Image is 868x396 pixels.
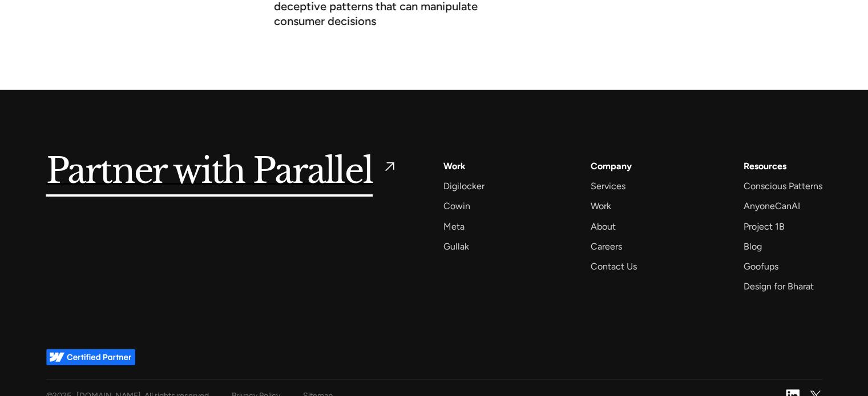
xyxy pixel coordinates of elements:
a: Careers [591,239,622,254]
a: Company [591,158,632,174]
a: About [591,219,616,234]
a: Meta [443,219,465,234]
a: Gullak [443,239,469,254]
a: Partner with Parallel [46,158,398,185]
h5: Partner with Parallel [46,158,373,185]
a: Blog [743,239,761,254]
a: Project 1B [743,219,784,234]
a: Design for Bharat [743,279,813,294]
div: Resources [743,158,786,174]
a: Work [591,198,611,214]
a: Work [443,158,466,174]
a: Conscious Patterns [743,178,822,194]
a: AnyoneCanAI [743,198,800,214]
a: Services [591,178,625,194]
a: Cowin [443,198,470,214]
a: Contact Us [591,259,637,274]
a: Goofups [743,259,778,274]
a: Digilocker [443,178,485,194]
